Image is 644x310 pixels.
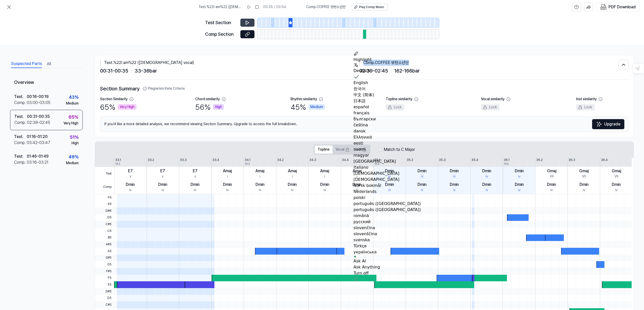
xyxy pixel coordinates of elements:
div: 56 % [195,102,224,112]
div: português ([GEOGRAPHIC_DATA]) [353,207,421,213]
div: Medium [308,104,325,110]
span: C#5 [95,301,114,308]
div: Dmin [320,182,329,188]
div: 03:16 - 03:21 [27,159,48,165]
div: Gmaj [547,168,556,174]
div: Test . [14,114,27,120]
div: Dmin [223,182,232,188]
div: 35.3 [439,158,446,162]
div: Dmin [482,168,491,174]
div: iv [291,188,294,193]
div: 43 % [69,94,79,101]
div: Amaj [320,168,329,174]
div: Rhythm similarity [291,97,317,102]
span: Test [95,167,114,181]
div: Türkçe [353,243,421,249]
div: PDF Download [608,4,636,10]
div: Comp . [14,100,27,106]
button: All [47,60,51,68]
button: Play Comp Music [352,4,388,11]
button: Inst [352,146,369,154]
div: E7 [128,168,133,174]
div: Nederlands [353,189,421,195]
div: Very High [63,121,78,126]
div: Medium [66,161,79,166]
div: v [162,174,164,179]
div: Dmin [579,182,589,188]
div: 33.3 [180,158,187,162]
button: PDF Download [599,3,637,11]
div: Test . [14,134,27,140]
span: Test . %22I am%22 ([DEMOGRAPHIC_DATA] vocal) [199,5,243,10]
div: Gmaj [612,168,621,174]
div: 03:42 - 03:47 [27,140,50,146]
div: 49 % [69,153,79,161]
div: VII [582,174,586,179]
div: Section Similarity [100,97,127,102]
div: 65 % [100,102,137,112]
div: Dmin [126,182,135,188]
div: Overview [10,75,83,90]
div: 36.2 [536,158,543,162]
div: Test . [14,153,27,159]
div: Inst similarity [576,97,597,102]
div: iv [518,174,521,179]
div: 34.1 [245,158,250,162]
div: Turn off [353,270,421,276]
div: High [72,141,79,146]
div: français [353,110,421,116]
svg: help [574,5,579,10]
div: 34.3 [309,158,316,162]
div: dansk [353,128,421,134]
span: C6 [95,228,114,234]
div: 33.1 [115,158,121,162]
h2: Section Summary [100,85,629,93]
div: 36.1 [504,158,509,162]
div: Amaj [223,168,232,174]
button: Suspected Parts [11,60,42,68]
div: Dmin [612,182,621,188]
div: Comp . [14,159,27,165]
div: español [353,104,421,110]
div: 33.2 [148,158,154,162]
div: Dmin [190,182,200,188]
span: 00:31 - 00:35 [100,67,128,75]
div: i [324,174,325,179]
div: iv [583,188,585,193]
div: Dmin [515,182,524,188]
button: help [572,3,581,12]
span: D#6 [95,208,114,214]
button: Topline [315,146,333,154]
div: 35.4 [471,158,478,162]
div: iv [453,188,456,193]
div: magyar [353,152,421,158]
div: polski [353,195,421,201]
div: Ελληνικά [353,134,421,140]
div: Amaj [288,168,297,174]
div: iv [194,188,196,193]
span: B5 [95,234,114,241]
div: [DEMOGRAPHIC_DATA] [353,177,421,183]
div: 34.2 [277,158,284,162]
div: čeština [353,122,421,128]
div: VII [550,174,554,179]
div: 01:16 - 01:20 [27,134,48,140]
div: Ask AI [353,255,421,264]
div: VII [615,174,618,179]
div: iv [518,188,521,193]
div: 33.4 [212,158,219,162]
div: Dmin [515,168,524,174]
div: E7 [193,168,198,174]
span: E6 [95,201,114,208]
div: iv [421,188,423,193]
div: iv [162,188,164,193]
div: iv [550,188,553,193]
button: Plagiarism Rate Criteria [143,86,185,91]
div: 36.4 [601,158,608,162]
div: 日本語 [353,98,421,104]
div: iv [324,188,326,193]
div: iv [486,174,488,179]
div: български [353,116,421,122]
div: 00:31 - 00:35 [27,114,50,120]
